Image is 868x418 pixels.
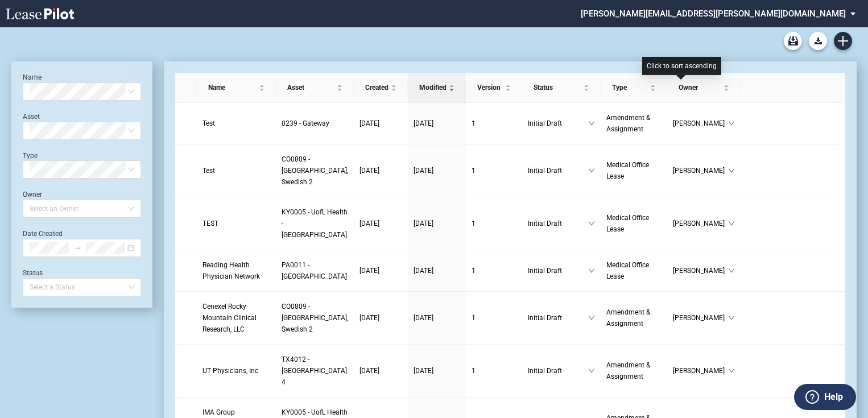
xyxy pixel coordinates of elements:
[202,367,258,375] span: UT Physicians, Inc
[414,265,460,276] a: [DATE]
[588,367,595,374] span: down
[23,73,42,81] label: Name
[276,73,354,103] th: Asset
[728,367,735,374] span: down
[606,259,662,282] a: Medical Office Lease
[414,119,433,127] span: [DATE]
[834,32,852,50] a: Create new document
[202,119,215,127] span: Test
[472,314,476,322] span: 1
[414,165,460,176] a: [DATE]
[197,73,276,103] th: Name
[202,259,270,282] a: Reading Health Physician Network
[408,73,466,103] th: Modified
[414,267,433,275] span: [DATE]
[23,152,38,160] label: Type
[805,32,830,50] md-menu: Download Blank Form List
[728,167,735,174] span: down
[282,154,348,188] a: CO0809 - [GEOGRAPHIC_DATA], Swedish 2
[359,119,379,127] span: [DATE]
[606,308,650,328] span: Amendment & Assignment
[606,212,662,235] a: Medical Office Lease
[472,220,476,227] span: 1
[466,73,522,103] th: Version
[673,165,728,176] span: [PERSON_NAME]
[606,361,650,380] span: Amendment & Assignment
[23,113,40,121] label: Asset
[359,220,379,227] span: [DATE]
[528,118,588,129] span: Initial Draft
[642,57,721,75] div: Click to sort ascending
[354,73,408,103] th: Created
[809,32,827,50] button: Download Blank Form
[202,365,270,376] a: UT Physicians, Inc
[202,220,218,227] span: TEST
[472,167,476,175] span: 1
[728,220,735,227] span: down
[282,354,348,388] a: TX4012 - [GEOGRAPHIC_DATA] 4
[282,355,347,386] span: TX4012 - Southwest Plaza 4
[588,220,595,227] span: down
[673,218,728,229] span: [PERSON_NAME]
[472,165,516,176] a: 1
[472,365,516,376] a: 1
[673,265,728,276] span: [PERSON_NAME]
[472,118,516,129] a: 1
[414,312,460,324] a: [DATE]
[606,307,662,329] a: Amendment & Assignment
[528,365,588,376] span: Initial Draft
[728,120,735,127] span: down
[414,220,433,227] span: [DATE]
[606,214,649,233] span: Medical Office Lease
[472,312,516,324] a: 1
[477,82,503,93] span: Version
[667,73,741,103] th: Owner
[794,384,856,410] button: Help
[528,165,588,176] span: Initial Draft
[414,314,433,322] span: [DATE]
[472,119,476,127] span: 1
[73,244,81,252] span: to
[282,118,348,129] a: 0239 - Gateway
[202,303,257,333] span: Cenexel Rocky Mountain Clinical Research, LLC
[282,206,348,241] a: KY0005 - UofL Health - [GEOGRAPHIC_DATA]
[606,359,662,382] a: Amendment & Assignment
[588,314,595,321] span: down
[202,165,270,176] a: Test
[414,365,460,376] a: [DATE]
[359,367,379,375] span: [DATE]
[472,367,476,375] span: 1
[419,82,447,93] span: Modified
[522,73,601,103] th: Status
[73,244,81,252] span: swap-right
[23,269,43,277] label: Status
[359,267,379,275] span: [DATE]
[601,73,667,103] th: Type
[282,208,348,239] span: KY0005 - UofL Health - Plaza II
[282,303,348,333] span: CO0809 - Denver, Swedish 2
[282,261,347,280] span: PA0011 - Spring Ridge Medical Center
[472,267,476,275] span: 1
[282,119,329,127] span: 0239 - Gateway
[414,367,433,375] span: [DATE]
[588,120,595,127] span: down
[282,259,348,282] a: PA0011 - [GEOGRAPHIC_DATA]
[359,314,379,322] span: [DATE]
[728,314,735,321] span: down
[202,301,270,335] a: Cenexel Rocky Mountain Clinical Research, LLC
[202,118,270,129] a: Test
[365,82,388,93] span: Created
[606,114,650,133] span: Amendment & Assignment
[612,82,648,93] span: Type
[359,218,402,229] a: [DATE]
[23,230,63,238] label: Date Created
[588,167,595,174] span: down
[359,165,402,176] a: [DATE]
[359,167,379,175] span: [DATE]
[588,267,595,274] span: down
[414,218,460,229] a: [DATE]
[528,265,588,276] span: Initial Draft
[414,118,460,129] a: [DATE]
[606,112,662,135] a: Amendment & Assignment
[784,32,802,50] a: Archive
